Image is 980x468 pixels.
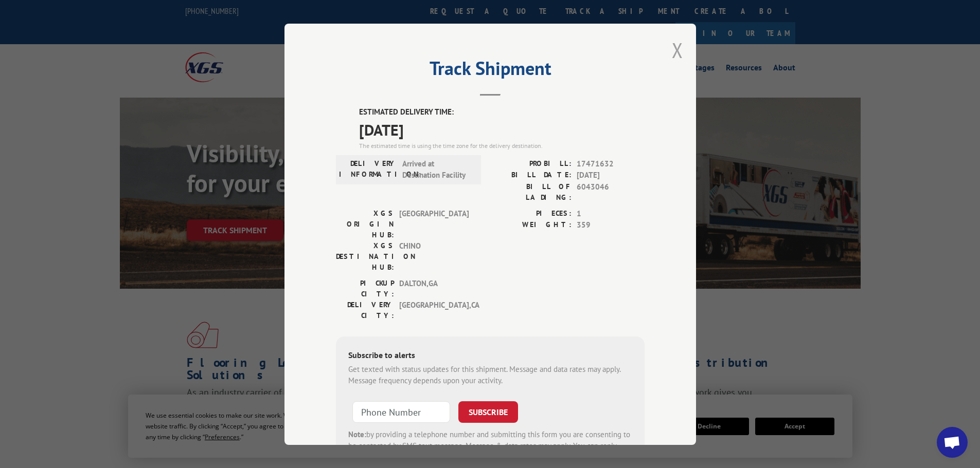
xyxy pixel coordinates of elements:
[577,158,645,170] span: 17471632
[399,208,469,240] span: [GEOGRAPHIC_DATA]
[672,36,683,64] button: Close modal
[577,208,645,219] span: 1
[399,277,469,299] span: DALTON , GA
[339,158,397,181] label: DELIVERY INFORMATION:
[348,428,632,463] div: by providing a telephone number and submitting this form you are consenting to be contacted by SM...
[348,348,632,363] div: Subscribe to alerts
[399,240,469,272] span: CHINO
[336,240,394,272] label: XGS DESTINATION HUB:
[458,401,518,422] button: SUBSCRIBE
[399,299,469,321] span: [GEOGRAPHIC_DATA] , CA
[577,170,645,181] span: [DATE]
[577,219,645,231] span: 359
[490,219,572,231] label: WEIGHT:
[359,106,645,118] label: ESTIMATED DELIVERY TIME:
[359,118,645,141] span: [DATE]
[352,401,450,422] input: Phone Number
[937,427,968,458] div: Open chat
[490,181,572,202] label: BILL OF LADING:
[490,170,572,181] label: BILL DATE:
[348,429,366,439] strong: Note:
[490,158,572,170] label: PROBILL:
[336,299,394,321] label: DELIVERY CITY:
[402,158,472,181] span: Arrived at Destination Facility
[336,277,394,299] label: PICKUP CITY:
[490,208,572,219] label: PIECES:
[577,181,645,202] span: 6043046
[359,141,645,150] div: The estimated time is using the time zone for the delivery destination.
[336,208,394,240] label: XGS ORIGIN HUB:
[336,61,645,81] h2: Track Shipment
[348,363,632,386] div: Get texted with status updates for this shipment. Message and data rates may apply. Message frequ...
